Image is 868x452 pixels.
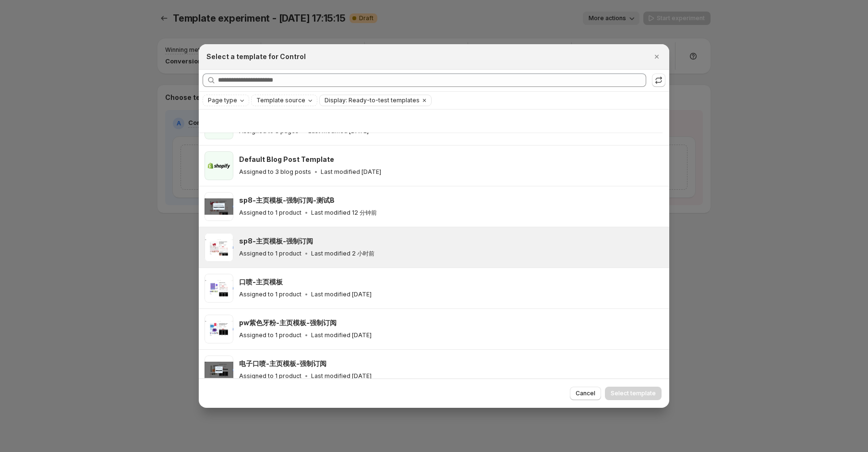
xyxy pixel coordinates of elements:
h2: Select a template for Control [206,52,306,61]
p: Last modified [DATE] [311,291,372,298]
button: Cancel [570,387,601,400]
span: Display: Ready-to-test templates [325,97,420,104]
h3: sp8-主页模板-强制订阅 [239,236,313,246]
button: Page type [203,95,249,106]
h3: 口喷-主页模板 [239,277,283,287]
p: Assigned to 1 product [239,331,301,339]
p: Assigned to 3 blog posts [239,168,311,176]
p: Last modified 2 小时前 [311,250,374,257]
img: Default Blog Post Template [205,151,233,180]
h3: 电子口喷-主页模板-强制订阅 [239,359,326,368]
span: Page type [208,97,237,104]
p: Last modified [DATE] [321,168,381,176]
p: Assigned to 1 product [239,209,301,217]
p: Last modified [DATE] [311,331,372,339]
p: Assigned to 1 product [239,372,301,380]
h3: pw紫色牙粉-主页模板-强制订阅 [239,318,337,328]
button: Display: Ready-to-test templates [320,95,420,106]
p: Last modified [DATE] [311,372,372,380]
button: Template source [252,95,317,106]
p: Last modified 12 分钟前 [311,209,377,217]
p: Assigned to 1 product [239,250,301,257]
span: Cancel [576,390,595,397]
p: Assigned to 1 product [239,291,301,298]
h3: sp8-主页模板-强制订阅-测试B [239,195,335,205]
h3: Default Blog Post Template [239,155,334,164]
span: Template source [256,97,305,104]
